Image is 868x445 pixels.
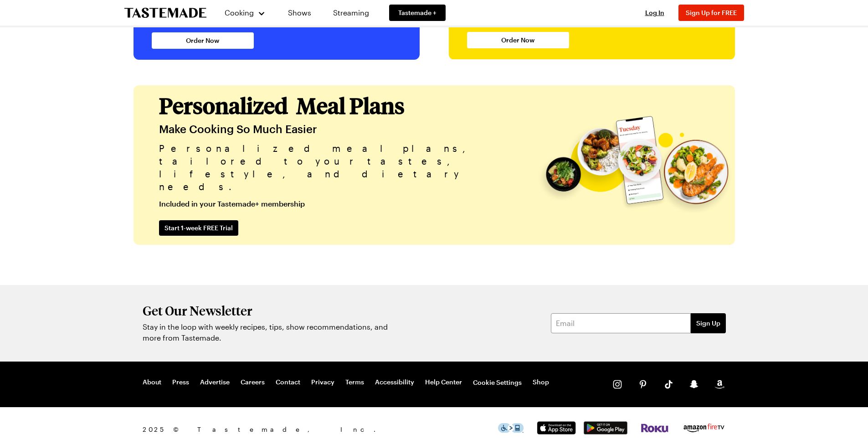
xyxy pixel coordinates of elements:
img: meal plan examples [528,72,735,259]
a: To Tastemade Home Page [124,8,206,18]
a: Accessibility [375,378,414,387]
nav: Footer [143,378,549,387]
h2: Get Our Newsletter [143,303,393,318]
a: This icon serves as a link to download the Level Access assistive technology app for individuals ... [498,425,524,434]
a: Privacy [311,378,334,387]
img: Amazon Fire TV [682,422,726,434]
a: Shop [533,378,549,387]
p: Stay in the loop with weekly recipes, tips, show recommendations, and more from Tastemade. [143,321,393,343]
a: About [143,378,161,387]
a: Careers [241,378,265,387]
img: This icon serves as a link to download the Level Access assistive technology app for individuals ... [498,423,524,433]
span: Sign Up [696,319,720,328]
span: Sign Up for FREE [686,9,737,16]
button: Log In [637,8,673,17]
span: Make Cooking So Much Easier [159,122,317,136]
button: Sign Up [691,313,726,333]
span: Order Now [186,36,219,45]
a: Press [172,378,189,387]
a: Roku [640,425,669,434]
button: Cookie Settings [473,378,522,387]
img: Roku [640,424,669,433]
span: 2025 © Tastemade, Inc. [143,424,498,435]
span: Included in your Tastemade+ membership [159,198,305,209]
a: Terms [345,378,364,387]
a: Help Center [425,378,462,387]
span: Cooking [225,8,254,17]
button: Sign Up for FREE [678,5,744,21]
span: Personalized Meal Plans [159,91,405,119]
a: Google Play [584,427,627,436]
img: Google Play [584,421,627,435]
span: Start 1-week FREE Trial [164,223,233,233]
a: App Store [534,427,578,436]
button: Cooking [225,2,266,24]
img: App Store [534,421,578,435]
input: Email [551,313,691,333]
a: Tastemade + [389,5,446,21]
a: Contact [276,378,300,387]
a: Start 1-week FREE Trial [159,220,238,236]
span: Personalized meal plans, tailored to your tastes, lifestyle, and dietary needs. [159,143,479,192]
span: Log In [645,9,664,16]
a: Advertise [200,378,230,387]
span: Order Now [501,36,534,45]
span: Tastemade + [398,8,437,17]
a: Amazon Fire TV [682,427,726,435]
